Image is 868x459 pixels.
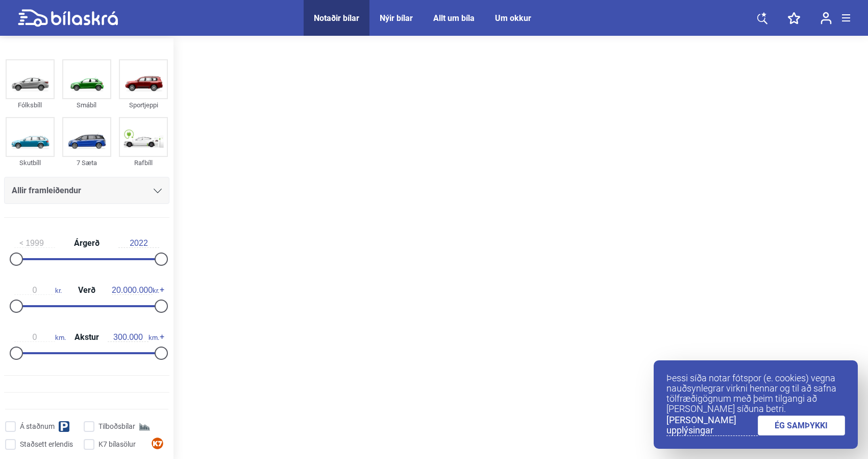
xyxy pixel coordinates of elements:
a: [PERSON_NAME] upplýsingar [666,415,758,436]
a: Nýir bílar [380,13,413,23]
span: km. [14,333,66,342]
span: Akstur [72,333,102,341]
a: ÉG SAMÞYKKI [758,416,846,435]
span: Staðsett erlendis [20,439,73,450]
p: Þessi síða notar fótspor (e. cookies) vegna nauðsynlegrar virkni hennar og til að safna tölfræðig... [666,373,845,414]
span: Allir framleiðendur [12,183,81,198]
img: user-login.svg [821,12,832,25]
div: Skutbíll [6,157,55,169]
span: kr. [14,286,62,295]
div: Fólksbíll [6,99,55,111]
span: K7 bílasölur [98,439,136,450]
a: Allt um bíla [433,13,475,23]
div: Smábíl [62,99,111,111]
div: 7 Sæta [62,157,111,169]
span: km. [108,333,159,342]
div: Sportjeppi [119,99,168,111]
span: Árgerð [71,239,102,247]
div: Rafbíll [119,157,168,169]
a: Notaðir bílar [314,13,359,23]
span: kr. [112,286,159,295]
span: Verð [76,286,98,294]
a: Um okkur [495,13,531,23]
span: Tilboðsbílar [98,421,135,432]
span: Á staðnum [20,421,55,432]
